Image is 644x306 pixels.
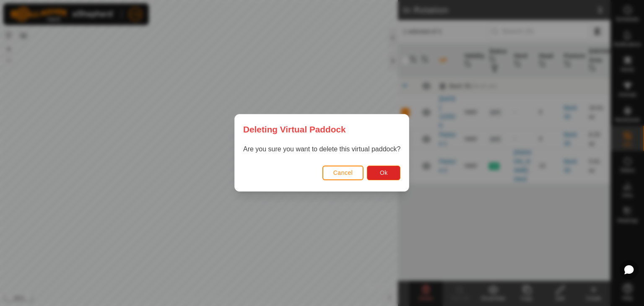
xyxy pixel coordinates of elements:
p: Are you sure you want to delete this virtual paddock? [243,145,400,155]
button: Cancel [322,166,364,180]
span: Cancel [333,170,353,176]
button: Ok [367,166,401,180]
span: Deleting Virtual Paddock [243,123,346,136]
span: Ok [380,170,388,176]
